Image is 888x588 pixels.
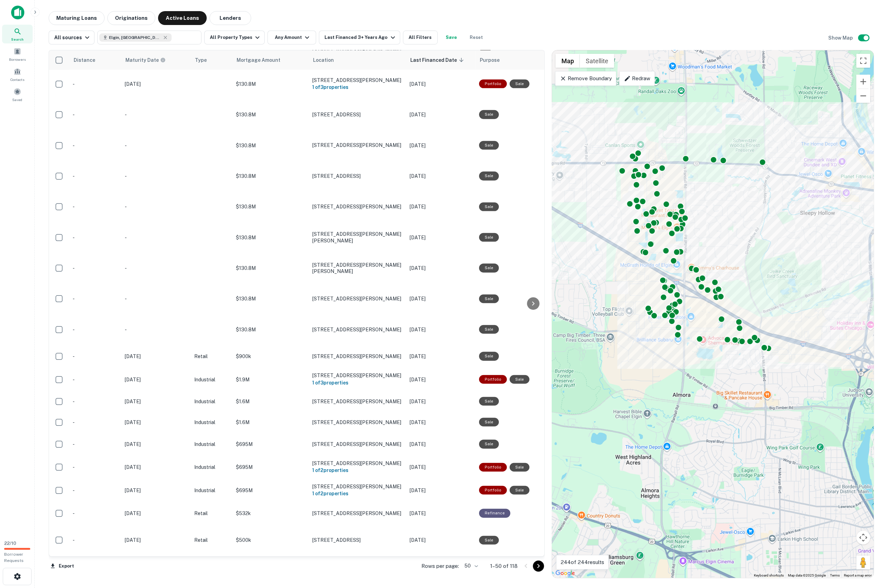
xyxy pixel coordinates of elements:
p: [DATE] [410,536,472,544]
div: This loan purpose was for refinancing [479,509,510,517]
p: [STREET_ADDRESS][PERSON_NAME] [312,353,403,359]
div: Sale [479,141,499,150]
p: [DATE] [125,80,187,88]
button: All sources [49,31,94,44]
p: - [73,142,118,149]
p: $1.6M [236,398,305,405]
p: $130.8M [236,80,305,88]
p: $695M [236,487,305,494]
p: [STREET_ADDRESS] [312,537,403,543]
span: Maturity dates displayed may be estimated. Please contact the lender for the most accurate maturi... [125,56,175,64]
p: Industrial [194,463,229,471]
h6: 1 of 2 properties [312,466,403,474]
span: Elgin, [GEOGRAPHIC_DATA], [GEOGRAPHIC_DATA] [109,34,161,41]
span: Borrower Requests [4,552,24,563]
p: - [73,419,118,426]
div: Last Financed 3+ Years Ago [324,33,397,42]
th: Last Financed Date [406,50,476,70]
p: [DATE] [125,487,187,494]
button: Go to next page [533,561,544,572]
div: Sale [479,536,499,545]
p: 1–50 of 118 [490,562,518,570]
div: Sale [479,264,499,272]
button: Zoom out [856,89,870,103]
p: - [73,234,118,241]
p: - [73,80,118,88]
p: [STREET_ADDRESS][PERSON_NAME] [312,460,403,466]
p: [STREET_ADDRESS][PERSON_NAME] [312,372,403,379]
p: - [73,172,118,180]
p: - [73,295,118,303]
div: This is a portfolio loan with 3 properties [479,375,507,384]
p: Industrial [194,376,229,383]
p: - [125,203,187,210]
p: [DATE] [410,142,472,149]
p: [DATE] [410,510,472,517]
p: [STREET_ADDRESS][PERSON_NAME] [312,398,403,405]
p: - [73,463,118,471]
p: $695M [236,440,305,448]
button: Reset [466,31,488,44]
div: Sale [479,352,499,361]
p: $130.8M [236,326,305,333]
th: Mortgage Amount [232,50,309,70]
button: Any Amount [268,31,316,44]
span: 22 / 10 [4,541,16,546]
div: Sale [479,295,499,303]
p: $130.8M [236,172,305,180]
p: Retail [194,536,229,544]
p: [STREET_ADDRESS][PERSON_NAME][PERSON_NAME] [312,262,403,274]
button: Save your search to get updates of matches that match your search criteria. [441,31,463,44]
p: $1.6M [236,419,305,426]
p: [DATE] [410,398,472,405]
p: - [73,264,118,272]
button: Last Financed 3+ Years Ago [319,31,400,44]
p: [DATE] [125,353,187,360]
a: Terms [830,573,840,577]
span: Purpose [480,56,509,64]
p: $130.8M [236,295,305,303]
div: Sale [479,397,499,406]
p: Remove Boundary [560,74,611,83]
p: - [73,376,118,383]
div: Maturity dates displayed may be estimated. Please contact the lender for the most accurate maturi... [125,56,166,64]
p: [DATE] [410,111,472,118]
button: Maturing Loans [49,11,105,25]
h6: 1 of 3 properties [312,83,403,91]
p: - [73,398,118,405]
div: Sale [510,486,529,495]
div: Saved [2,85,33,104]
p: - [73,510,118,517]
p: [DATE] [410,376,472,383]
p: - [73,111,118,118]
a: Contacts [2,65,33,84]
p: [STREET_ADDRESS] [312,111,403,118]
span: Type [195,56,216,64]
button: Show satellite imagery [580,54,614,68]
p: - [125,295,187,303]
div: This is a portfolio loan with 2 properties [479,463,507,472]
button: Map camera controls [856,531,870,545]
p: [DATE] [410,172,472,180]
p: - [125,111,187,118]
p: $532k [236,510,305,517]
div: Sale [479,233,499,242]
th: Type [191,50,232,70]
img: Google [554,569,577,578]
p: [DATE] [410,234,472,241]
button: Show street map [556,54,580,68]
p: - [73,353,118,360]
div: Search [2,25,33,43]
div: Sale [510,463,529,472]
div: 0 [552,50,874,578]
button: Lenders [209,11,251,25]
p: Redraw [624,74,650,83]
p: [STREET_ADDRESS][PERSON_NAME] [312,204,403,210]
p: [DATE] [410,463,472,471]
div: Sale [510,375,529,384]
div: Borrowers [2,45,33,64]
p: $130.8M [236,234,305,241]
button: Originations [107,11,155,25]
span: Distance [73,56,95,64]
